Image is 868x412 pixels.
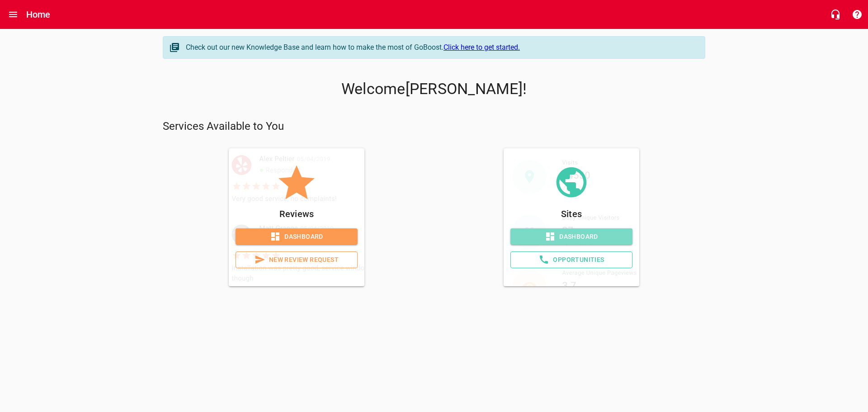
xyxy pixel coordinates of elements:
span: Opportunities [518,254,625,265]
h6: Home [26,7,51,22]
p: Reviews [236,207,358,221]
button: Support Portal [846,4,868,25]
span: Dashboard [243,231,350,242]
a: Dashboard [510,228,632,245]
a: Click here to get started. [443,43,520,52]
a: Dashboard [236,228,358,245]
p: Welcome [PERSON_NAME] ! [163,80,705,98]
button: Open drawer [2,4,24,25]
span: New Review Request [243,254,350,265]
a: Opportunities [510,251,632,268]
p: Sites [510,207,632,221]
p: Services Available to You [163,119,705,134]
div: Check out our new Knowledge Base and learn how to make the most of GoBoost. [186,42,696,53]
span: Dashboard [518,231,625,242]
button: Live Chat [825,4,846,25]
a: New Review Request [236,251,358,268]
